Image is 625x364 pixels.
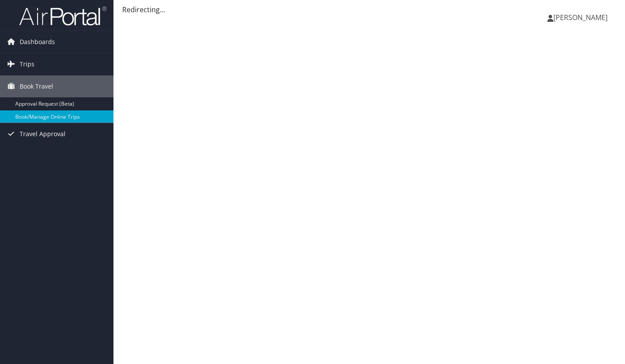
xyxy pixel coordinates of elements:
div: Redirecting... [122,4,616,15]
span: Trips [20,53,34,75]
span: Travel Approval [20,123,65,145]
span: [PERSON_NAME] [553,13,608,22]
span: Book Travel [20,76,53,97]
img: airportal-logo.png [19,6,106,26]
span: Dashboards [20,31,55,53]
a: [PERSON_NAME] [547,4,616,31]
